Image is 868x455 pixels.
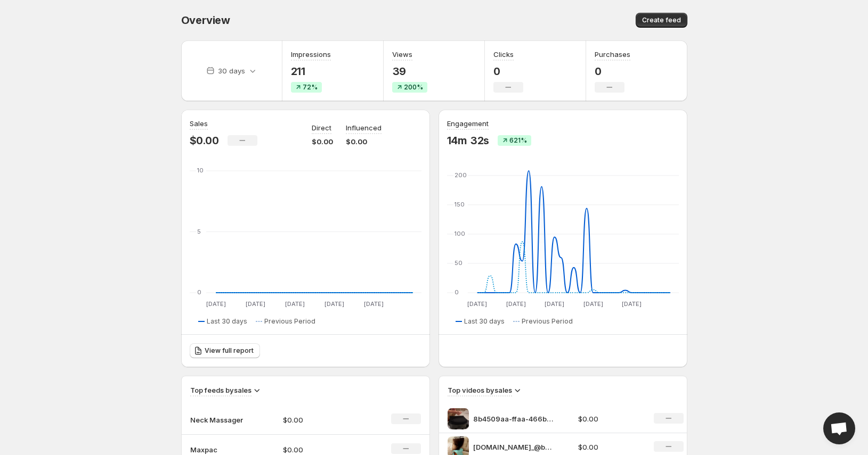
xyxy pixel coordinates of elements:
[245,300,265,308] text: [DATE]
[392,65,427,78] p: 39
[190,415,244,425] p: Neck Massager
[455,201,465,208] text: 150
[190,118,208,129] h3: Sales
[473,413,553,424] p: 8b4509aa-ffaa-466b-b698-5207ee0624f3-h264-hd
[493,65,523,78] p: 0
[447,118,489,129] h3: Engagement
[283,444,359,455] p: $0.00
[392,49,412,60] h3: Views
[197,228,201,235] text: 5
[578,413,641,424] p: $0.00
[522,317,573,326] span: Previous Period
[583,300,603,308] text: [DATE]
[346,136,382,147] p: $0.00
[291,65,331,78] p: 211
[595,65,630,78] p: 0
[455,259,463,267] text: 50
[205,346,254,355] span: View full report
[218,65,245,76] p: 30 days
[190,343,260,358] a: View full report
[509,136,527,145] span: 621%
[447,134,490,147] p: 14m 32s
[455,171,467,179] text: 200
[285,300,304,308] text: [DATE]
[578,442,641,452] p: $0.00
[291,49,331,60] h3: Impressions
[545,300,564,308] text: [DATE]
[197,167,204,174] text: 10
[264,317,315,326] span: Previous Period
[448,408,469,429] img: 8b4509aa-ffaa-466b-b698-5207ee0624f3-h264-hd
[206,300,225,308] text: [DATE]
[455,230,465,237] text: 100
[467,300,487,308] text: [DATE]
[190,385,252,395] h3: Top feeds by sales
[324,300,344,308] text: [DATE]
[312,136,333,147] p: $0.00
[823,412,855,444] a: Open chat
[622,300,642,308] text: [DATE]
[197,288,201,296] text: 0
[312,122,331,133] p: Direct
[506,300,525,308] text: [DATE]
[636,13,687,28] button: Create feed
[455,288,459,296] text: 0
[190,444,244,455] p: Maxpac
[346,122,382,133] p: Influenced
[642,16,681,24] span: Create feed
[493,49,514,60] h3: Clicks
[190,134,219,147] p: $0.00
[181,14,230,27] span: Overview
[404,83,423,92] span: 200%
[473,442,553,452] p: [DOMAIN_NAME]_@bezbody_massage_1745607045206
[464,317,505,326] span: Last 30 days
[283,415,359,425] p: $0.00
[303,83,318,92] span: 72%
[595,49,630,60] h3: Purchases
[448,385,512,395] h3: Top videos by sales
[207,317,247,326] span: Last 30 days
[363,300,383,308] text: [DATE]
